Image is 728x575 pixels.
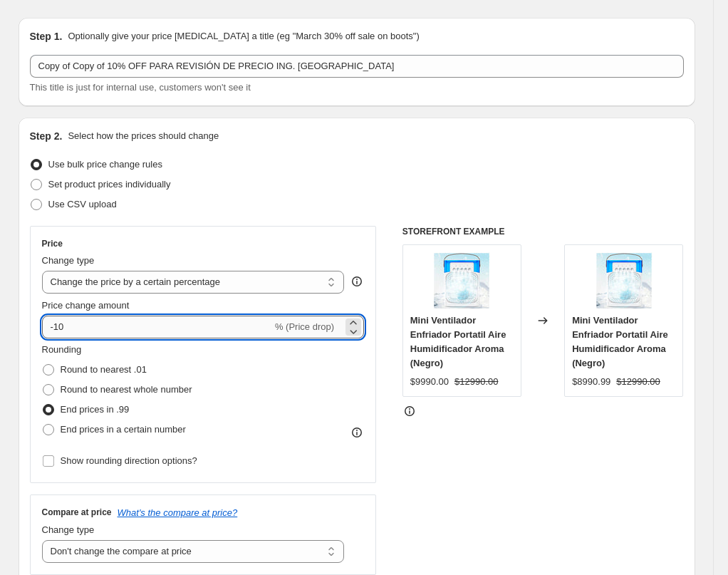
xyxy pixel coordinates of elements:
[402,226,684,237] h6: STOREFRONT EXAMPLE
[48,179,171,190] span: Set product prices individually
[61,364,147,375] span: Round to nearest .01
[42,524,95,535] span: Change type
[30,82,251,93] span: This title is just for internal use, customers won't see it
[42,238,63,249] h3: Price
[410,375,449,389] div: $9990.00
[48,199,117,209] span: Use CSV upload
[616,375,660,389] strike: $12990.00
[596,252,652,309] img: mini-ventilador-enfriador-portatil-aire-humidificador-aroma-429778_80x.jpg
[42,316,272,338] input: -15
[42,255,95,266] span: Change type
[350,274,364,289] div: help
[30,55,684,78] input: 30% off holiday sale
[61,424,186,435] span: End prices in a certain number
[61,384,192,395] span: Round to nearest whole number
[410,315,506,368] span: Mini Ventilador Enfriador Portatil Aire Humidificador Aroma (Negro)
[42,300,130,311] span: Price change amount
[30,129,63,143] h2: Step 2.
[118,507,238,518] button: What's the compare at price?
[68,29,419,43] p: Optionally give your price [MEDICAL_DATA] a title (eg "March 30% off sale on boots")
[42,344,82,355] span: Rounding
[61,404,130,415] span: End prices in .99
[572,375,610,389] div: $8990.99
[61,455,197,466] span: Show rounding direction options?
[68,129,219,143] p: Select how the prices should change
[433,252,490,309] img: mini-ventilador-enfriador-portatil-aire-humidificador-aroma-429778_80x.jpg
[48,159,162,170] span: Use bulk price change rules
[42,507,112,518] h3: Compare at price
[275,321,334,332] span: % (Price drop)
[30,29,63,43] h2: Step 1.
[572,315,668,368] span: Mini Ventilador Enfriador Portatil Aire Humidificador Aroma (Negro)
[454,375,498,389] strike: $12990.00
